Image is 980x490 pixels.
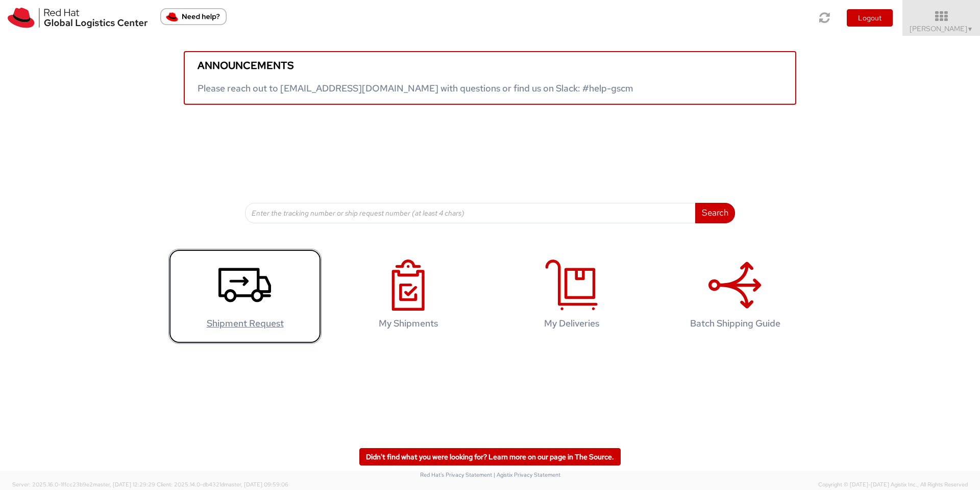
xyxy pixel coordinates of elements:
button: Need help? [160,8,227,25]
a: | Agistix Privacy Statement [494,471,560,478]
h4: Batch Shipping Guide [669,318,801,329]
a: Shipment Request [168,249,322,344]
h4: My Shipments [342,318,474,329]
button: Search [695,203,735,223]
a: Didn't find what you were looking for? Learn more on our page in The Source. [359,448,621,465]
a: My Shipments [332,249,485,344]
a: Announcements Please reach out to [EMAIL_ADDRESS][DOMAIN_NAME] with questions or find us on Slack... [184,51,796,105]
a: My Deliveries [495,249,648,344]
h5: Announcements [198,60,782,71]
span: Client: 2025.14.0-db4321d [157,481,288,488]
span: master, [DATE] 09:59:06 [224,481,288,488]
span: Please reach out to [EMAIL_ADDRESS][DOMAIN_NAME] with questions or find us on Slack: #help-gscm [198,82,633,94]
span: ▼ [967,25,973,33]
h4: Shipment Request [179,318,311,329]
input: Enter the tracking number or ship request number (at least 4 chars) [245,203,696,223]
h4: My Deliveries [506,318,638,329]
span: Copyright © [DATE]-[DATE] Agistix Inc., All Rights Reserved [818,481,968,489]
button: Logout [847,9,893,27]
span: master, [DATE] 12:29:29 [93,481,155,488]
a: Red Hat's Privacy Statement [420,471,492,478]
span: [PERSON_NAME] [910,24,973,33]
a: Batch Shipping Guide [658,249,812,344]
span: Server: 2025.16.0-1ffcc23b9e2 [12,481,155,488]
img: rh-logistics-00dfa346123c4ec078e1.svg [8,8,148,28]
